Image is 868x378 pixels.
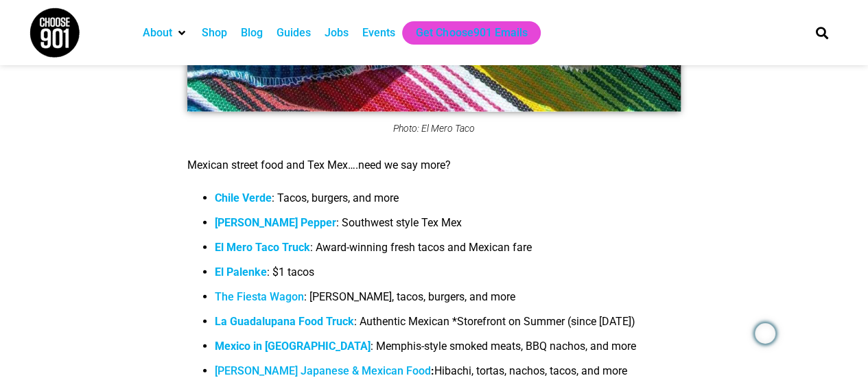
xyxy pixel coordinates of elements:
a: Events [362,25,395,41]
li: : Authentic Mexican *Storefront on Summer (since [DATE]) [215,314,681,338]
a: Get Choose901 Emails [416,25,527,41]
span: Hibachi, tortas, nachos, tacos, and more [434,364,627,377]
a: Blog [241,25,263,41]
li: : Southwest style Tex Mex [215,215,681,239]
a: El Palenke [215,265,267,279]
a: [PERSON_NAME] Japanese & Mexican Food [215,364,431,377]
a: About [143,25,172,41]
div: Search [810,21,833,44]
li: : Award-winning fresh tacos and Mexican fare [215,239,681,264]
span: : [215,364,434,377]
a: Guides [277,25,311,41]
li: : Memphis-style smoked meats, BBQ nachos, and more [215,338,681,363]
li: : Tacos, burgers, and more [215,190,681,215]
a: Chile Verde [215,191,272,204]
div: About [136,21,195,45]
a: The Fiesta Wagon [215,290,304,303]
a: Jobs [325,25,349,41]
a: [PERSON_NAME] Pepper [215,216,336,229]
figcaption: Photo: El Mero Taco [187,123,681,134]
p: Mexican street food and Tex Mex….need we say more? [187,157,681,174]
a: La Guadalupana Food Truck [215,315,354,328]
li: : $1 tacos [215,264,681,289]
a: El Mero Taco Truck [215,241,310,254]
a: Shop [202,25,227,41]
nav: Main nav [136,21,792,45]
li: : [PERSON_NAME], tacos, burgers, and more [215,289,681,314]
a: Mexico in [GEOGRAPHIC_DATA] [215,340,371,353]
